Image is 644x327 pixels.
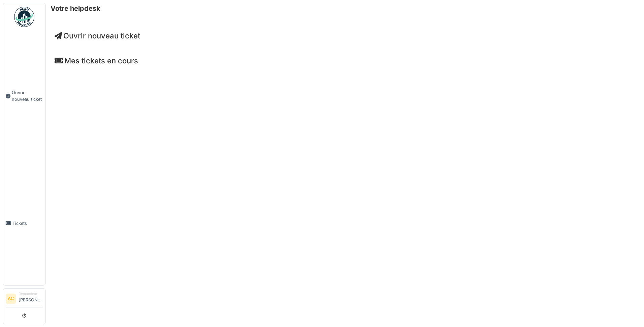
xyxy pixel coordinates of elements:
[12,89,43,102] span: Ouvrir nouveau ticket
[3,161,45,285] a: Tickets
[19,291,43,296] div: Demandeur
[6,294,16,304] li: AC
[55,31,140,40] a: Ouvrir nouveau ticket
[51,4,100,12] h6: Votre helpdesk
[14,7,34,27] img: Badge_color-CXgf-gQk.svg
[55,56,635,65] h4: Mes tickets en cours
[3,31,45,161] a: Ouvrir nouveau ticket
[19,291,43,306] li: [PERSON_NAME]
[12,220,43,227] span: Tickets
[6,291,43,307] a: AC Demandeur[PERSON_NAME]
